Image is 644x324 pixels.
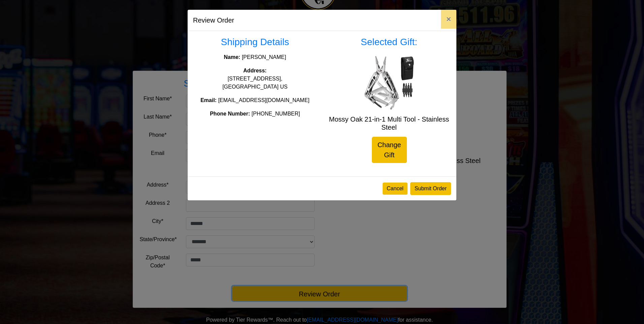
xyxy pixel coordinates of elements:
h3: Shipping Details [193,36,317,48]
h3: Selected Gift: [327,36,451,48]
span: [EMAIL_ADDRESS][DOMAIN_NAME] [218,97,310,103]
span: [STREET_ADDRESS], [GEOGRAPHIC_DATA] US [222,76,287,90]
button: Close [441,10,456,29]
span: [PHONE_NUMBER] [252,111,300,117]
strong: Email: [200,97,217,103]
h5: Mossy Oak 21-in-1 Multi Tool - Stainless Steel [327,115,451,131]
button: Cancel [383,183,408,195]
h5: Review Order [193,15,234,25]
strong: Address: [243,68,266,73]
img: Mossy Oak 21-in-1 Multi Tool - Stainless Steel [362,56,416,110]
span: × [446,14,451,24]
strong: Name: [224,54,240,60]
button: Submit Order [410,182,451,195]
span: [PERSON_NAME] [242,54,286,60]
a: Change Gift [372,137,407,163]
strong: Phone Number: [210,111,250,117]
